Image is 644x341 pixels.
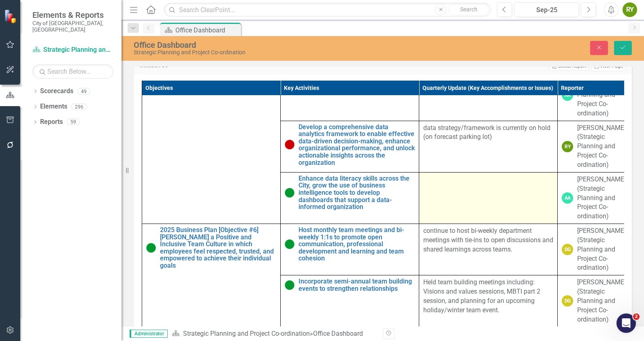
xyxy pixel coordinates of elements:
div: [PERSON_NAME] (Strategic Planning and Project Co-ordination) [577,175,626,221]
p: Held team building meetings including: Visions and values sessions, MBTI part 2 session, and plan... [423,278,553,315]
button: Sep-25 [514,2,579,17]
div: DG [562,244,573,255]
span: Search [460,6,478,13]
img: Proceeding as Anticipated [285,280,294,290]
button: Search [448,4,489,15]
a: Elements [40,102,67,111]
p: continue to host bi-weekly department meetings with tie-ins to open discussions and shared learni... [423,226,553,254]
div: Office Dashboard [313,330,363,337]
div: 49 [77,88,90,95]
div: Strategic Planning and Project Co-ordination [134,49,410,55]
div: DG [562,295,573,307]
a: Develop a comprehensive data analytics framework to enable effective data-driven decision-making,... [299,124,415,166]
a: Scorecards [40,87,73,96]
div: RY [562,141,573,152]
a: Reports [40,117,63,127]
div: 59 [67,119,80,126]
div: Office Dashboard [175,25,239,35]
div: [PERSON_NAME] (Strategic Planning and Project Co-ordination) [577,278,626,324]
img: Proceeding as Anticipated [285,239,294,249]
small: City of [GEOGRAPHIC_DATA], [GEOGRAPHIC_DATA] [32,20,113,33]
div: Sep-25 [517,5,576,15]
span: Elements & Reports [32,10,113,20]
input: Search Below... [32,64,113,79]
a: Strategic Planning and Project Co-ordination [183,330,310,337]
img: Proceeding as Anticipated [285,188,294,198]
a: 2025 Business Plan [Objective #6] [PERSON_NAME] a Positive and Inclusive Team Culture in which em... [160,226,276,269]
input: Search ClearPoint... [164,3,491,17]
a: Host monthly team meetings and bi-weekly 1:1s to promote open communication, professional develop... [299,226,415,262]
p: Migrating all Qlik data connections from QVDs to Direct Access Gateway. (add % of whats complete) [2,2,126,31]
p: data strategy/framework is currently on hold (on forecast parking lot) [423,124,553,142]
span: Administrator [130,330,168,338]
button: RY [623,2,637,17]
span: 2 [633,313,640,320]
iframe: Intercom live chat [616,313,636,333]
div: Office Dashboard [134,40,410,49]
img: Proceeding as Anticipated [146,243,156,253]
div: [PERSON_NAME] (Strategic Planning and Project Co-ordination) [577,226,626,273]
img: Under Review / Reassessment [285,140,294,149]
div: AA [562,192,573,204]
a: Incorporate semi-annual team building events to strengthen relationships [299,278,415,292]
a: Strategic Planning and Project Co-ordination [32,45,113,55]
img: ClearPoint Strategy [4,9,19,23]
div: 296 [71,103,87,110]
div: [PERSON_NAME] (Strategic Planning and Project Co-ordination) [577,124,626,170]
a: Enhance data literacy skills across the City, grow the use of business intelligence tools to deve... [299,175,415,211]
div: » [172,329,377,339]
